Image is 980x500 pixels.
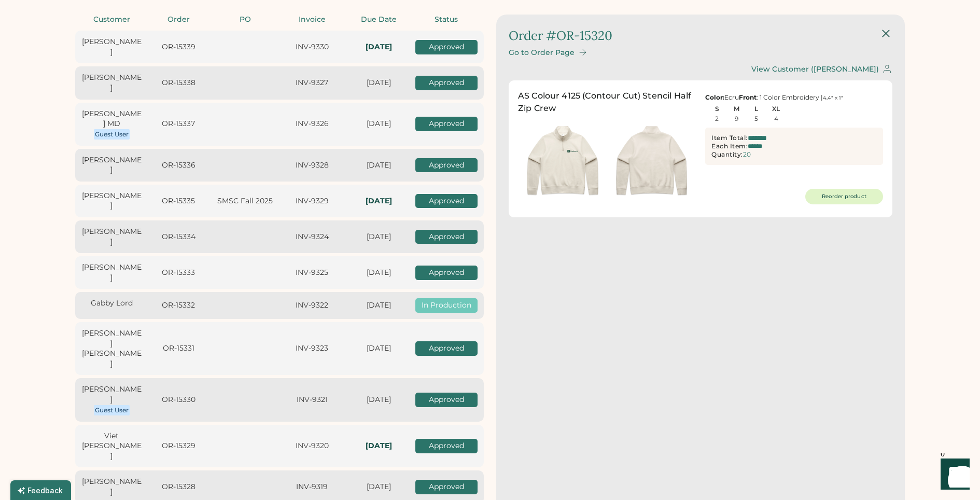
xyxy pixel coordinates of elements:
[348,15,409,25] div: Due Date
[348,300,409,311] div: [DATE]
[148,78,209,88] div: OR-15338
[282,78,342,88] div: INV-9327
[415,40,478,54] div: Approved
[711,150,743,159] div: Quantity:
[148,160,209,171] div: OR-15336
[95,406,129,414] div: Guest User
[215,196,276,206] div: SMSC Fall 2025
[148,232,209,242] div: OR-15334
[81,73,142,93] div: [PERSON_NAME]
[774,115,778,122] div: 4
[282,441,342,451] div: INV-9320
[348,482,409,492] div: [DATE]
[415,230,478,244] div: Approved
[148,482,209,492] div: OR-15328
[743,151,751,158] div: 20
[415,117,478,131] div: Approved
[148,119,209,129] div: OR-15337
[148,42,209,52] div: OR-15339
[509,27,612,45] div: Order #OR-15320
[415,298,478,313] div: In Production
[282,300,342,311] div: INV-9322
[509,48,575,57] div: Go to Order Page
[81,262,142,283] div: [PERSON_NAME]
[348,160,409,171] div: [DATE]
[81,109,142,129] div: [PERSON_NAME] MD
[607,119,696,208] img: generate-image
[95,130,129,138] div: Guest User
[282,15,342,25] div: Invoice
[823,94,843,101] font: 4.4" x 1"
[81,431,142,462] div: Viet [PERSON_NAME]
[282,482,342,492] div: INV-9319
[81,37,142,57] div: [PERSON_NAME]
[215,15,276,25] div: PO
[348,232,409,242] div: [DATE]
[348,441,409,451] div: In-Hands: Fri, Oct 17, 2025
[931,453,975,498] iframe: Front Chat
[348,78,409,88] div: [DATE]
[705,93,883,102] div: Ecru : 1 Color Embroidery |
[518,119,607,208] img: generate-image
[415,439,478,453] div: Approved
[282,119,342,129] div: INV-9326
[805,189,883,204] button: Reorder product
[754,115,758,122] div: 5
[727,105,746,113] div: M
[148,300,209,311] div: OR-15332
[415,393,478,407] div: Approved
[148,343,209,354] div: OR-15331
[415,266,478,280] div: Approved
[81,15,142,25] div: Customer
[415,194,478,209] div: Approved
[282,42,342,52] div: INV-9330
[739,93,757,101] strong: Front
[81,191,142,211] div: [PERSON_NAME]
[81,477,142,497] div: [PERSON_NAME]
[148,395,209,405] div: OR-15330
[282,395,342,405] div: INV-9321
[348,268,409,278] div: [DATE]
[282,232,342,242] div: INV-9324
[81,328,142,369] div: [PERSON_NAME] [PERSON_NAME]
[705,93,724,101] strong: Color:
[148,441,209,451] div: OR-15329
[415,15,478,25] div: Status
[747,105,766,113] div: L
[715,115,719,122] div: 2
[282,160,342,171] div: INV-9328
[348,42,409,52] div: In-Hands: Thu, Nov 6, 2025
[81,298,142,309] div: Gabby Lord
[766,105,786,113] div: XL
[751,65,879,74] div: View Customer ([PERSON_NAME])
[415,76,478,90] div: Approved
[282,268,342,278] div: INV-9325
[282,196,342,206] div: INV-9329
[711,142,748,150] div: Each Item:
[148,268,209,278] div: OR-15333
[81,155,142,175] div: [PERSON_NAME]
[348,119,409,129] div: [DATE]
[348,196,409,206] div: In-Hands: Fri, Oct 24, 2025
[415,480,478,494] div: Approved
[282,343,342,354] div: INV-9323
[148,15,209,25] div: Order
[415,158,478,173] div: Approved
[148,196,209,206] div: OR-15335
[348,343,409,354] div: [DATE]
[81,227,142,247] div: [PERSON_NAME]
[81,384,142,405] div: [PERSON_NAME]
[348,395,409,405] div: [DATE]
[707,105,726,113] div: S
[415,341,478,356] div: Approved
[735,115,738,122] div: 9
[518,90,696,115] div: AS Colour 4125 (Contour Cut) Stencil Half Zip Crew
[711,134,748,142] div: Item Total:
